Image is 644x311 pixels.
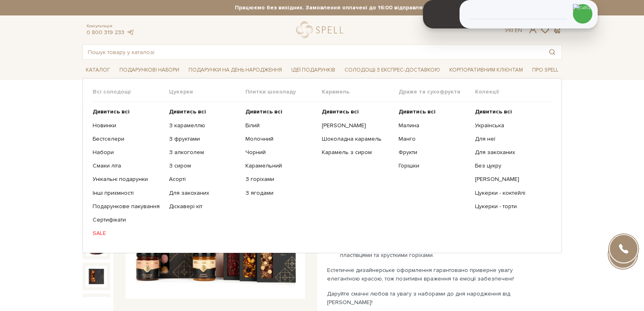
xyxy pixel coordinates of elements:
a: Смаки літа [93,162,163,170]
p: Естетичне дизайнерське оформлення гарантовано приверне увагу елегантною красою, тож позитивні вра... [327,266,518,283]
span: Цукерки [169,88,245,96]
span: Подарунки на День народження [185,64,285,76]
a: Солодощі з експрес-доставкою [341,63,443,77]
a: SALE [93,230,163,237]
span: | [512,27,513,34]
span: Драже та сухофрукти [399,88,475,96]
a: telegram [126,29,134,36]
b: Дивитись всі [93,108,130,115]
a: Сертифікати [93,216,163,224]
a: Асорті [169,176,239,183]
a: З карамеллю [169,122,239,129]
img: Подарунок До Дня народження [86,266,107,287]
a: Бестселери [93,135,163,143]
a: З сиром [169,162,239,170]
b: Дивитись всі [169,108,206,115]
a: [PERSON_NAME] [322,122,392,129]
span: Консультація: [87,24,134,29]
div: Каталог [82,78,562,253]
b: Дивитись всі [322,108,359,115]
a: Чорний [245,149,316,156]
a: Дивитись всі [322,108,392,115]
span: Всі солодощі [93,88,169,96]
strong: Працюємо без вихідних. Замовлення оплачені до 16:00 відправляємо день в день, після 16:00 - насту... [154,4,634,11]
a: Малина [399,122,469,129]
a: Карамельний [245,162,316,170]
a: З фруктами [169,135,239,143]
a: Цукерки - коктейлі [475,189,545,197]
a: Для закоханих [169,189,239,197]
span: Карамель [322,88,398,96]
a: Діскавері кіт [169,203,239,210]
a: Дивитись всі [245,108,316,115]
a: Дивитись всі [93,108,163,115]
a: Новинки [93,122,163,129]
a: Дивитись всі [399,108,469,115]
b: Дивитись всі [399,108,436,115]
span: Каталог [82,64,113,76]
a: Корпоративним клієнтам [446,63,526,77]
a: Для неї [475,135,545,143]
a: En [515,27,522,34]
button: Пошук товару у каталозі [543,45,562,59]
a: Українська [475,122,545,129]
span: Про Spell [529,64,562,76]
p: Даруйте смачні любов та увагу з наборами до дня народження від [PERSON_NAME]! [327,289,518,307]
a: Дивитись всі [475,108,545,115]
a: Манго [399,135,469,143]
b: Дивитись всі [245,108,282,115]
a: Інші приємності [93,189,163,197]
a: Фрукти [399,149,469,156]
span: Подарункові набори [116,64,182,76]
span: Колекції [475,88,551,96]
a: Без цукру [475,162,545,170]
a: Подарункове пакування [93,203,163,210]
a: Шоколадна карамель [322,135,392,143]
a: З алкоголем [169,149,239,156]
a: Білий [245,122,316,129]
a: Дивитись всі [169,108,239,115]
a: Для закоханих [475,149,545,156]
a: [PERSON_NAME] [475,176,545,183]
span: Плитки шоколаду [245,88,322,96]
span: Ідеї подарунків [288,64,338,76]
b: Дивитись всі [475,108,512,115]
a: Горішки [399,162,469,170]
a: Цукерки - торти [475,203,545,210]
a: З горіхами [245,176,316,183]
a: Молочний [245,135,316,143]
a: Унікальні подарунки [93,176,163,183]
a: 0 800 319 233 [87,29,124,36]
a: Карамель з сиром [322,149,392,156]
div: Ук [505,27,522,34]
a: З ягодами [245,189,316,197]
a: Набори [93,149,163,156]
a: logo [296,22,347,38]
input: Пошук товару у каталозі [83,45,543,59]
